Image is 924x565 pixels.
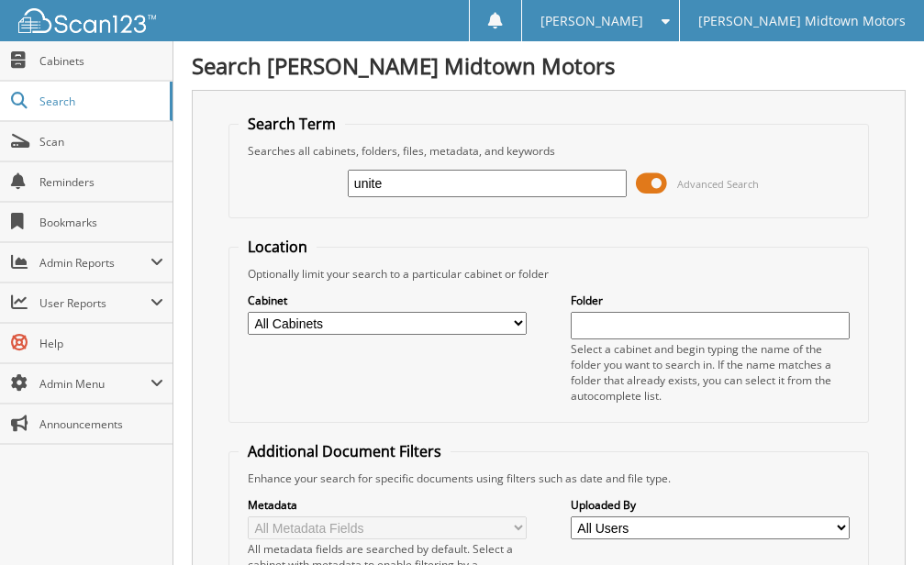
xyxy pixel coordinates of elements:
span: Scan [39,134,163,150]
label: Folder [571,293,850,308]
span: Bookmarks [39,215,163,230]
div: Searches all cabinets, folders, files, metadata, and keywords [239,143,859,159]
img: scan123-logo-white.svg [18,8,156,33]
span: User Reports [39,295,150,311]
h1: Search [PERSON_NAME] Midtown Motors [192,50,906,81]
label: Metadata [248,497,527,513]
span: Admin Menu [39,376,150,392]
span: Admin Reports [39,255,150,271]
div: Optionally limit your search to a particular cabinet or folder [239,266,859,282]
iframe: Chat Widget [832,477,924,565]
span: [PERSON_NAME] Midtown Motors [698,16,906,27]
span: Search [39,94,161,109]
span: Reminders [39,174,163,190]
label: Uploaded By [571,497,850,513]
legend: Location [239,237,317,257]
div: Enhance your search for specific documents using filters such as date and file type. [239,471,859,486]
span: Cabinets [39,53,163,69]
legend: Search Term [239,114,345,134]
span: [PERSON_NAME] [540,16,643,27]
div: Select a cabinet and begin typing the name of the folder you want to search in. If the name match... [571,341,850,404]
legend: Additional Document Filters [239,441,451,461]
span: Announcements [39,416,163,432]
label: Cabinet [248,293,527,308]
span: Advanced Search [677,177,759,191]
span: Help [39,336,163,351]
